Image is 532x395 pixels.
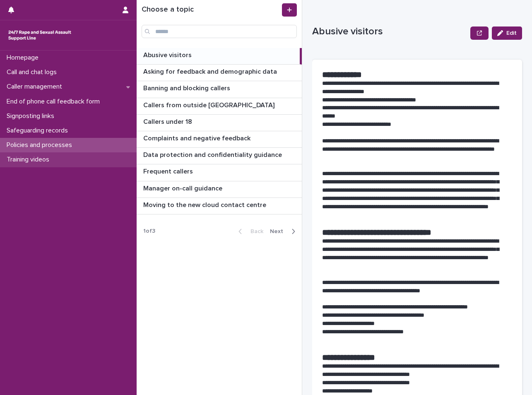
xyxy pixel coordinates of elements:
p: Caller management [3,83,69,91]
p: Data protection and confidentiality guidance [143,149,284,159]
img: rhQMoQhaT3yELyF149Cw [7,27,73,43]
button: Back [232,228,267,235]
p: Signposting links [3,112,61,120]
span: Back [246,229,263,234]
p: Homepage [3,54,45,62]
p: Asking for feedback and demographic data [143,66,279,76]
a: Manager on-call guidanceManager on-call guidance [137,181,302,198]
a: Banning and blocking callersBanning and blocking callers [137,81,302,98]
input: Search [142,25,297,38]
p: Safeguarding records [3,127,75,135]
span: Edit [506,30,517,36]
a: Frequent callersFrequent callers [137,164,302,181]
a: Moving to the new cloud contact centreMoving to the new cloud contact centre [137,198,302,214]
button: Edit [492,26,522,40]
a: Abusive visitorsAbusive visitors [137,48,302,65]
p: Call and chat logs [3,68,63,76]
a: Callers under 18Callers under 18 [137,115,302,131]
p: Abusive visitors [312,26,467,38]
a: Complaints and negative feedbackComplaints and negative feedback [137,131,302,148]
p: Banning and blocking callers [143,83,232,92]
p: Moving to the new cloud contact centre [143,200,268,209]
p: Callers from outside [GEOGRAPHIC_DATA] [143,100,276,109]
h1: Choose a topic [142,5,280,14]
button: Next [267,228,302,235]
p: Training videos [3,156,56,164]
span: Next [270,229,288,234]
p: Callers under 18 [143,116,194,126]
a: Callers from outside [GEOGRAPHIC_DATA]Callers from outside [GEOGRAPHIC_DATA] [137,98,302,115]
p: Frequent callers [143,166,195,176]
a: Data protection and confidentiality guidanceData protection and confidentiality guidance [137,148,302,164]
p: End of phone call feedback form [3,98,106,106]
p: Manager on-call guidance [143,183,224,193]
p: Abusive visitors [143,50,193,59]
a: Asking for feedback and demographic dataAsking for feedback and demographic data [137,65,302,81]
p: Policies and processes [3,141,79,149]
p: Complaints and negative feedback [143,133,252,142]
p: 1 of 3 [137,221,162,241]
